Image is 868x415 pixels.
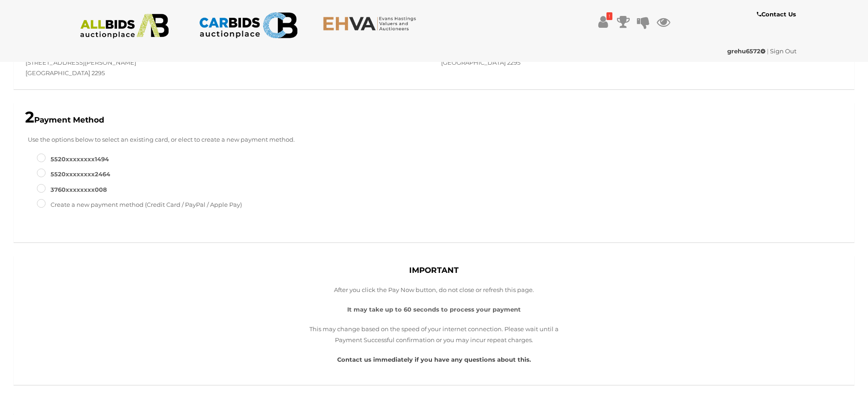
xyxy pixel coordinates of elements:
a: grehu6572 [727,47,767,55]
b: IMPORTANT [409,266,459,275]
label: 5520XXXXXXXX2464 [37,169,110,179]
img: EHVA.com.au [323,16,421,31]
strong: It may take up to 60 seconds to process your payment [347,306,521,313]
p: Use the options below to select an existing card, or elect to create a new payment method. [19,134,849,145]
label: Create a new payment method (Credit Card / PayPal / Apple Pay) [37,200,242,210]
img: CARBIDS.com.au [199,9,298,41]
a: Sign Out [770,47,796,55]
b: Contact Us [757,10,796,18]
a: Contact Us [757,9,798,20]
a: ! [596,14,610,30]
label: 5520XXXXXXXX1494 [37,154,109,164]
span: 2 [25,108,34,127]
a: Contact us immediately if you have any questions about this. [337,356,531,363]
p: After you click the Pay Now button, do not close or refresh this page. [309,285,559,295]
i: ! [606,12,612,20]
img: ALLBIDS.com.au [75,14,174,39]
span: | [767,47,769,55]
b: Payment Method [25,115,104,124]
strong: grehu6572 [727,47,765,55]
p: This may change based on the speed of your internet connection. Please wait until a Payment Succe... [309,324,559,345]
label: 3760XXXXXXXX008 [37,184,107,195]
